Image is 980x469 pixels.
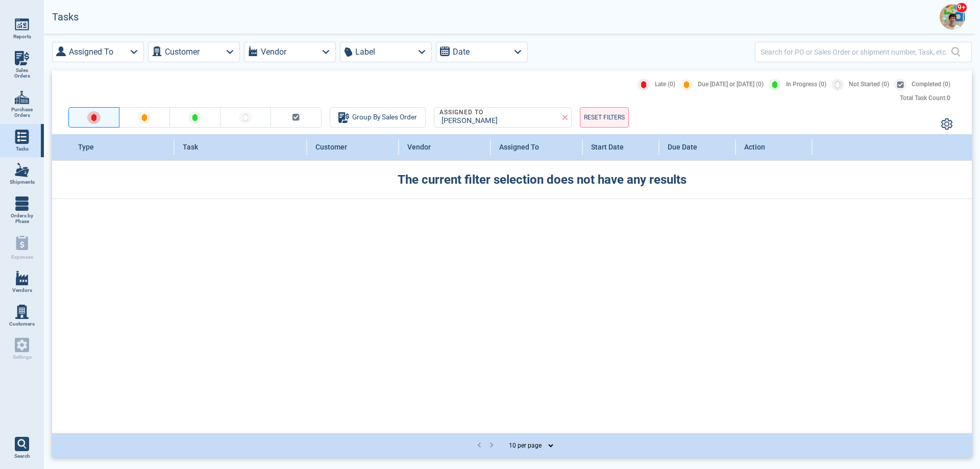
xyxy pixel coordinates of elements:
[14,453,30,459] span: Search
[15,163,29,177] img: menu_icon
[315,143,347,151] span: Customer
[165,45,200,59] label: Customer
[261,45,286,59] label: Vendor
[407,143,431,151] span: Vendor
[10,179,35,185] span: Shipments
[591,143,624,151] span: Start Date
[148,42,240,62] button: Customer
[912,81,950,88] span: Completed (0)
[900,95,950,102] div: Total Task Count: 0
[786,81,826,88] span: In Progress (0)
[8,107,36,118] span: Purchase Orders
[940,4,965,30] img: Avatar
[668,143,697,151] span: Due Date
[78,143,94,151] span: Type
[15,130,29,144] img: menu_icon
[13,34,31,40] span: Reports
[338,111,417,124] div: Group By Sales Order
[52,42,144,62] button: Assigned To
[15,51,29,65] img: menu_icon
[849,81,889,88] span: Not Started (0)
[15,196,29,211] img: menu_icon
[52,11,79,23] h2: Tasks
[12,287,32,293] span: Vendors
[15,90,29,105] img: menu_icon
[15,305,29,319] img: menu_icon
[8,67,36,79] span: Sales Orders
[244,42,336,62] button: Vendor
[473,439,498,452] nav: pagination navigation
[183,143,198,151] span: Task
[355,45,375,59] label: Label
[438,109,484,116] legend: Assigned To
[698,81,764,88] span: Due [DATE] or [DATE] (0)
[438,117,563,126] div: [PERSON_NAME]
[761,44,951,59] input: Search for PO or Sales Order or shipment number, Task, etc.
[580,107,629,128] button: RESET FILTERS
[69,45,113,59] label: Assigned To
[655,81,675,88] span: Late (0)
[9,321,35,327] span: Customers
[8,213,36,225] span: Orders by Phase
[453,45,470,59] label: Date
[15,17,29,32] img: menu_icon
[744,143,765,151] span: Action
[436,42,528,62] button: Date
[15,271,29,285] img: menu_icon
[16,146,29,152] span: Tasks
[956,3,967,13] span: 9+
[499,143,539,151] span: Assigned To
[340,42,432,62] button: Label
[330,107,426,128] button: Group By Sales Order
